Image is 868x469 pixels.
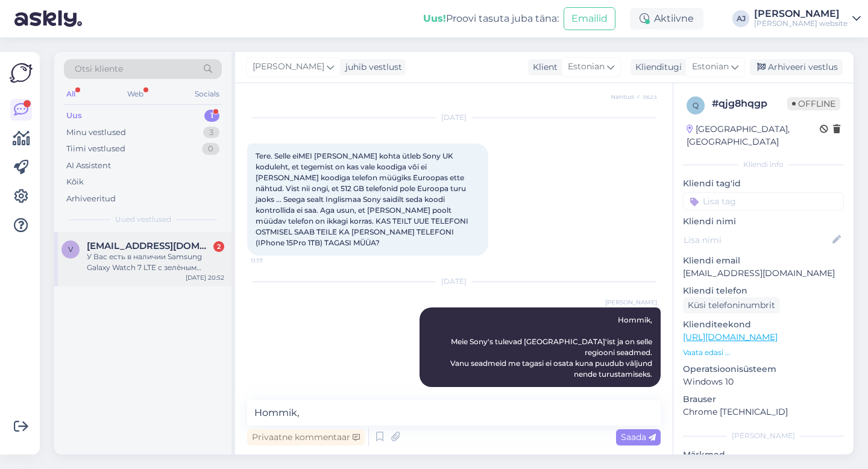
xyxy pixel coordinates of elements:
[528,61,558,74] div: Klient
[251,256,296,265] span: 11:17
[683,332,778,342] a: [URL][DOMAIN_NAME]
[631,61,682,74] div: Klienditugi
[75,63,123,75] span: Otsi kliente
[66,193,116,205] div: Arhiveeritud
[256,151,470,247] span: Tere. Selle eiMEI [PERSON_NAME] kohta ütleb Sony UK koduleht, et tegemist on kas vale koodiga või...
[683,297,780,313] div: Küsi telefoninumbrit
[683,393,844,406] p: Brauser
[247,276,661,287] div: [DATE]
[611,92,657,101] span: Nähtud ✓ 18:23
[683,449,844,461] p: Märkmed
[247,429,365,445] div: Privaatne kommentaar
[87,241,212,251] span: vincentvaus@gmail.com
[687,123,820,148] div: [GEOGRAPHIC_DATA], [GEOGRAPHIC_DATA]
[754,19,848,28] div: [PERSON_NAME] website
[186,273,224,282] div: [DATE] 20:52
[115,214,171,225] span: Uued vestlused
[683,159,844,170] div: Kliendi info
[683,347,844,358] p: Vaata edasi ...
[683,285,844,297] p: Kliendi telefon
[66,127,126,139] div: Minu vestlused
[684,233,830,247] input: Lisa nimi
[202,143,219,155] div: 0
[68,245,73,254] span: v
[341,61,402,74] div: juhib vestlust
[423,13,446,24] b: Uus!
[568,60,605,74] span: Estonian
[683,406,844,418] p: Chrome [TECHNICAL_ID]
[621,432,656,442] span: Saada
[247,112,661,123] div: [DATE]
[204,110,219,122] div: 1
[612,388,657,397] span: 10:34
[253,60,324,74] span: [PERSON_NAME]
[683,267,844,280] p: [EMAIL_ADDRESS][DOMAIN_NAME]
[125,86,146,102] div: Web
[787,97,840,110] span: Offline
[213,241,224,252] div: 2
[203,127,219,139] div: 3
[87,251,224,273] div: У Вас есть в наличии Samsung Galaxy Watch 7 LTE с зелёным ремнём?
[605,298,657,307] span: [PERSON_NAME]
[754,9,848,19] div: [PERSON_NAME]
[693,101,699,110] span: q
[683,376,844,388] p: Windows 10
[10,61,33,84] img: Askly Logo
[192,86,222,102] div: Socials
[683,192,844,210] input: Lisa tag
[630,8,703,30] div: Aktiivne
[423,11,559,26] div: Proovi tasuta juba täna:
[683,430,844,441] div: [PERSON_NAME]
[66,143,125,155] div: Tiimi vestlused
[564,7,615,30] button: Emailid
[683,254,844,267] p: Kliendi email
[66,110,82,122] div: Uus
[712,96,787,111] div: # qjg8hqgp
[64,86,78,102] div: All
[66,160,111,172] div: AI Assistent
[692,60,729,74] span: Estonian
[754,9,861,28] a: [PERSON_NAME][PERSON_NAME] website
[683,363,844,376] p: Operatsioonisüsteem
[66,176,84,188] div: Kõik
[683,177,844,190] p: Kliendi tag'id
[683,215,844,228] p: Kliendi nimi
[750,59,843,75] div: Arhiveeri vestlus
[683,318,844,331] p: Klienditeekond
[732,10,749,27] div: AJ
